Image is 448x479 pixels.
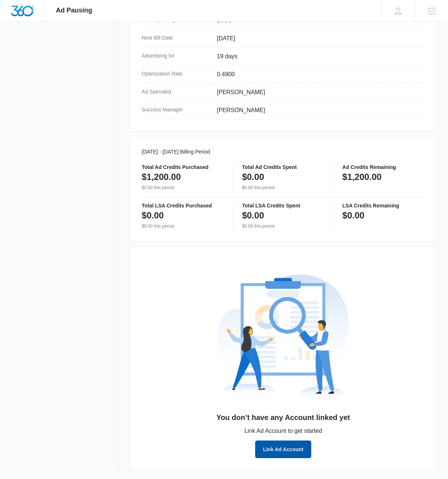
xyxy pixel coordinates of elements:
[217,70,419,79] dd: 0.4900
[142,165,224,170] p: Total Ad Credits Purchased
[142,84,425,102] div: Ad Specialist[PERSON_NAME]
[242,203,324,208] p: Total LSA Credits Spent
[142,66,425,84] div: Optimization Rate0.4900
[56,7,92,14] span: Ad Pausing
[142,30,425,48] div: Next Bill Date[DATE]
[142,102,425,119] div: Success Manager[PERSON_NAME]
[142,48,425,66] div: Advertising for19 days
[142,70,211,78] dt: Optimization Rate
[142,210,164,221] p: $0.00
[142,184,224,191] p: $0.00 this period
[217,52,419,61] dd: 19 days
[142,203,224,208] p: Total LSA Credits Purchased
[142,52,211,60] dt: Advertising for
[217,106,419,115] dd: [PERSON_NAME]
[142,88,211,96] dt: Ad Specialist
[217,88,419,97] dd: [PERSON_NAME]
[142,223,224,229] p: $0.00 this period
[142,412,425,423] h3: You don’t have any Account linked yet
[342,171,382,183] p: $1,200.00
[242,223,324,229] p: $0.00 this period
[242,210,264,221] p: $0.00
[255,441,311,458] button: Link Ad Account
[142,171,181,183] p: $1,200.00
[217,271,349,403] img: No Data
[242,171,264,183] p: $0.00
[342,165,425,170] p: Ad Credits Remaining
[142,427,425,435] p: Link Ad Account to get started
[242,165,324,170] p: Total Ad Credits Spent
[217,34,419,43] dd: [DATE]
[342,203,425,208] p: LSA Credits Remaining
[342,210,364,221] p: $0.00
[142,148,425,156] p: [DATE] - [DATE] Billing Period
[242,184,324,191] p: $0.00 this period
[142,106,211,114] dt: Success Manager
[142,34,211,42] dt: Next Bill Date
